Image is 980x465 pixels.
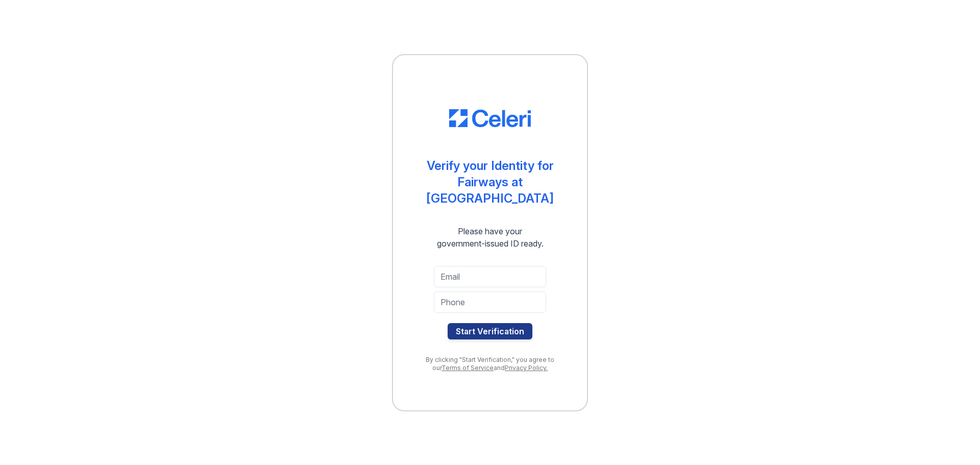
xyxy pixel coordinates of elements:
input: Phone [434,291,546,313]
input: Email [434,266,546,287]
button: Start Verification [448,323,532,339]
a: Terms of Service [442,364,494,372]
a: Privacy Policy. [505,364,548,372]
img: CE_Logo_Blue-a8612792a0a2168367f1c8372b55b34899dd931a85d93a1a3d3e32e68fde9ad4.png [449,109,531,128]
div: By clicking "Start Verification," you agree to our and [413,356,567,372]
div: Please have your government-issued ID ready. [419,225,562,250]
div: Verify your Identity for Fairways at [GEOGRAPHIC_DATA] [413,158,567,207]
